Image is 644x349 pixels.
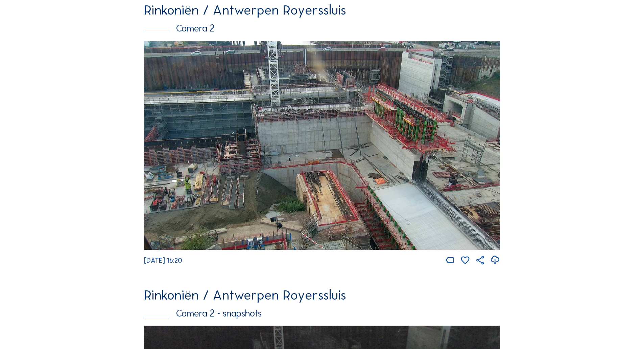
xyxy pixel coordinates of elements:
[144,288,500,302] div: Rinkoniën / Antwerpen Royerssluis
[144,308,500,318] div: Camera 2 - snapshots
[144,3,500,17] div: Rinkoniën / Antwerpen Royerssluis
[144,23,500,33] div: Camera 2
[144,41,500,250] img: Image
[144,256,182,264] span: [DATE] 16:20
